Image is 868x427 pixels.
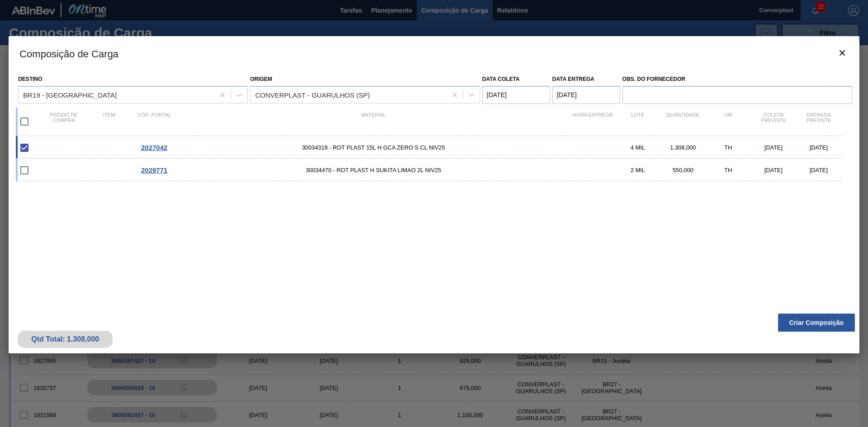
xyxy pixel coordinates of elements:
[751,112,796,131] div: Coleta Prevista
[623,73,852,86] label: Obs. do Fornecedor
[482,86,550,104] input: dd/mm/yyyy
[570,112,615,131] div: Hora Entrega
[615,112,660,131] div: Lote
[18,76,42,82] label: Destino
[132,112,177,131] div: Cód. Portal
[141,166,167,174] span: 2029771
[41,112,86,131] div: Pedido de compra
[9,36,859,70] h3: Composição de Carga
[660,167,706,174] div: 550,000
[751,167,796,174] div: [DATE]
[706,167,751,174] div: TH
[552,76,594,82] label: Data entrega
[177,167,570,174] span: 30034470 - ROT PLAST H SUKITA LIMAO 2L NIV25
[796,144,841,151] div: [DATE]
[482,76,520,82] label: Data coleta
[24,335,106,343] div: Qtd Total: 1.308,000
[778,314,855,332] button: Criar Composição
[660,112,706,131] div: Quantidade
[706,144,751,151] div: TH
[751,144,796,151] div: [DATE]
[796,167,841,174] div: [DATE]
[706,112,751,131] div: UM
[796,112,841,131] div: Entrega Prevista
[132,166,177,174] div: Ir para o Pedido
[177,144,570,151] span: 30034319 - ROT PLAST 15L H GCA ZERO S CL NIV25
[552,86,620,104] input: dd/mm/yyyy
[255,91,370,99] div: CONVERPLAST - GUARULHOS (SP)
[250,76,272,82] label: Origem
[615,167,660,174] div: 2 MIL
[23,91,117,99] div: BR19 - [GEOGRAPHIC_DATA]
[86,112,132,131] div: Item
[660,144,706,151] div: 1.308,000
[177,112,570,131] div: Material
[132,144,177,151] div: Ir para o Pedido
[615,144,660,151] div: 4 MIL
[141,144,167,151] span: 2027042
